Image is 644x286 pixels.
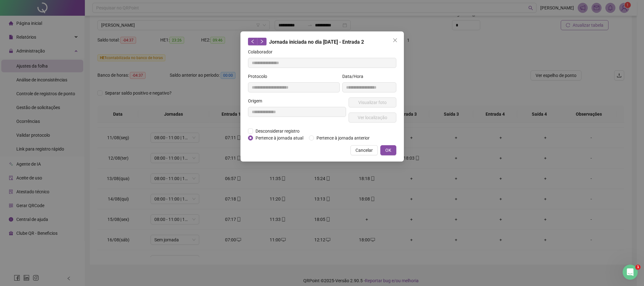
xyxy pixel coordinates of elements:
button: Close [390,35,400,45]
button: Cancelar [350,145,378,155]
label: Colaborador [248,48,277,55]
div: Jornada iniciada no dia [DATE] - Entrada 2 [248,38,396,46]
span: OK [385,147,391,154]
span: left [250,39,255,44]
span: Desconsiderar registro [253,128,302,135]
span: Pertence à jornada atual [253,135,306,141]
label: Data/Hora [342,73,367,80]
span: 1 [636,265,641,270]
button: left [248,38,257,45]
label: Origem [248,97,266,104]
button: Ver localização [349,113,396,123]
label: Protocolo [248,73,271,80]
button: right [257,38,267,45]
span: Cancelar [355,147,373,154]
iframe: Intercom live chat [623,265,638,280]
button: Visualizar foto [349,97,396,107]
span: right [260,39,264,44]
span: close [393,38,398,43]
button: OK [380,145,396,155]
span: Pertence à jornada anterior [314,135,372,141]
